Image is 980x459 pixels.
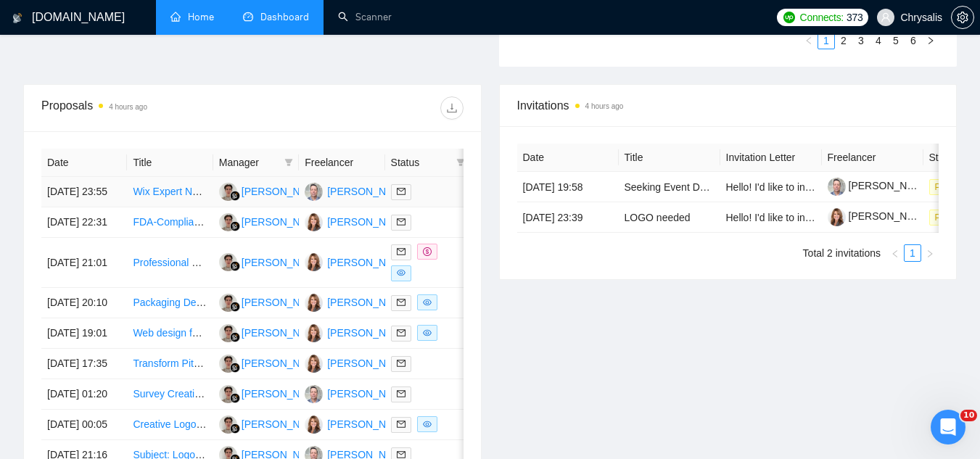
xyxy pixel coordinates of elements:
[904,244,921,262] li: 1
[243,12,253,22] span: dashboard
[921,244,939,262] button: right
[456,158,465,167] span: filter
[929,210,973,226] span: Pending
[41,177,127,207] td: [DATE] 23:55
[517,202,619,233] td: [DATE] 23:39
[619,172,720,202] td: Seeking Event Decision-Makers – B2B Exhibitions – Paid Survey
[423,420,432,429] span: eye
[517,172,619,202] td: [DATE] 19:58
[41,410,127,440] td: [DATE] 00:05
[818,32,835,49] li: 1
[836,33,852,49] a: 2
[219,385,237,403] img: RG
[847,9,862,25] span: 373
[828,210,932,222] a: [PERSON_NAME]
[517,144,619,172] th: Date
[397,450,405,459] span: mail
[453,152,468,173] span: filter
[242,183,325,199] div: [PERSON_NAME]
[828,180,932,191] a: [PERSON_NAME]
[305,253,323,271] img: T
[219,294,237,312] img: RG
[891,249,899,258] span: left
[127,288,213,318] td: Packaging Designer Needed for Beeswax Candles (Mockups + Print-Ready Files)
[219,256,325,268] a: RG[PERSON_NAME]
[391,154,450,170] span: Status
[230,302,240,312] img: gigradar-bm.png
[800,32,818,49] button: left
[397,389,405,398] span: mail
[853,33,869,49] a: 3
[305,418,411,429] a: T[PERSON_NAME]
[219,183,237,201] img: RG
[127,207,213,238] td: FDA-Compliant Labeling and Package Design for Stand-Up Pouch
[12,7,22,30] img: logo
[219,296,325,307] a: RG[PERSON_NAME]
[133,357,466,369] a: Transform Pitch Deck for Beauty Startup into Investor-Ready Presentation
[905,245,921,261] a: 1
[397,328,405,337] span: mail
[922,32,939,49] li: Next Page
[305,324,323,342] img: T
[284,158,293,167] span: filter
[230,332,240,342] img: gigradar-bm.png
[327,255,411,270] div: [PERSON_NAME]
[133,297,501,308] a: Packaging Designer Needed for Beeswax Candles (Mockups + Print-Ready Files)
[327,416,411,432] div: [PERSON_NAME]
[441,102,463,114] span: download
[619,144,720,172] th: Title
[619,202,720,233] td: LOGO needed
[822,144,923,172] th: Freelancer
[783,12,795,23] img: upwork-logo.png
[219,326,325,338] a: RG[PERSON_NAME]
[852,32,870,49] li: 3
[305,256,411,268] a: T[PERSON_NAME]
[397,218,405,226] span: mail
[423,247,432,256] span: dollar
[926,249,934,258] span: right
[41,318,127,349] td: [DATE] 19:01
[397,359,405,368] span: mail
[219,213,237,231] img: RG
[720,144,822,172] th: Invitation Letter
[242,355,325,371] div: [PERSON_NAME]
[41,238,127,288] td: [DATE] 21:01
[230,363,240,373] img: gigradar-bm.png
[299,149,384,177] th: Freelancer
[804,36,813,45] span: left
[242,325,325,341] div: [PERSON_NAME]
[133,186,376,197] a: Wix Expert Needed for Surveys and Email Automation
[260,11,309,23] span: Dashboard
[625,212,691,223] a: LOGO needed
[133,388,421,400] a: Survey Creation and Email Automation with Tally and ConvertKit
[397,187,405,196] span: mail
[585,102,624,110] time: 4 hours ago
[327,355,411,371] div: [PERSON_NAME]
[327,214,411,230] div: [PERSON_NAME]
[219,154,279,170] span: Manager
[127,149,213,177] th: Title
[338,11,392,23] a: searchScanner
[800,9,844,25] span: Connects:
[922,32,939,49] button: right
[170,11,214,23] a: homeHome
[803,244,881,262] li: Total 2 invitations
[305,355,323,373] img: T
[921,244,939,262] li: Next Page
[127,410,213,440] td: Creative Logo Design & Branding Expert Needed
[305,415,323,434] img: T
[929,181,979,192] a: Pending
[305,294,323,312] img: T
[305,215,411,227] a: T[PERSON_NAME]
[926,36,935,45] span: right
[219,355,237,373] img: RG
[327,183,411,199] div: [PERSON_NAME]
[127,349,213,379] td: Transform Pitch Deck for Beauty Startup into Investor-Ready Presentation
[951,12,974,23] a: setting
[219,185,325,197] a: RG[PERSON_NAME]
[41,149,127,177] th: Date
[305,185,411,197] a: TC[PERSON_NAME]
[835,32,852,49] li: 2
[281,152,296,173] span: filter
[213,149,299,177] th: Manager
